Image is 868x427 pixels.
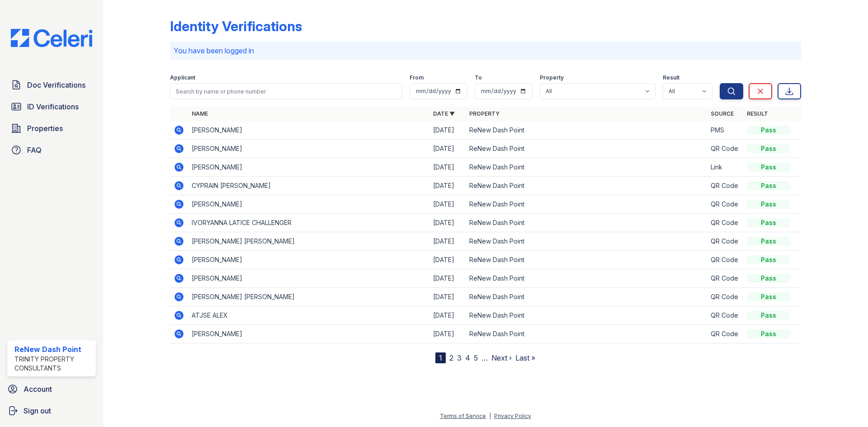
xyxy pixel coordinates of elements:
[707,177,743,195] td: QR Code
[410,74,424,81] label: From
[170,83,402,99] input: Search by name or phone number
[188,121,429,140] td: [PERSON_NAME]
[747,181,790,190] div: Pass
[466,195,707,214] td: ReNew Dash Point
[7,98,96,116] a: ID Verifications
[188,140,429,158] td: [PERSON_NAME]
[429,251,466,269] td: [DATE]
[27,145,42,155] span: FAQ
[707,288,743,306] td: QR Code
[747,200,790,209] div: Pass
[429,214,466,232] td: [DATE]
[466,251,707,269] td: ReNew Dash Point
[429,325,466,343] td: [DATE]
[4,29,99,47] img: CE_Logo_Blue-a8612792a0a2168367f1c8372b55b34899dd931a85d93a1a3d3e32e68fde9ad4.png
[707,306,743,325] td: QR Code
[170,18,302,34] div: Identity Verifications
[7,76,96,94] a: Doc Verifications
[429,269,466,288] td: [DATE]
[188,177,429,195] td: CYPRAIN [PERSON_NAME]
[14,355,92,373] div: Trinity Property Consultants
[747,144,790,153] div: Pass
[24,384,52,394] span: Account
[27,101,79,112] span: ID Verifications
[435,352,446,363] div: 1
[707,232,743,251] td: QR Code
[747,311,790,320] div: Pass
[489,413,491,419] div: |
[747,255,790,264] div: Pass
[7,119,96,137] a: Properties
[707,269,743,288] td: QR Code
[433,110,455,117] a: Date ▼
[188,306,429,325] td: ATJSE ALEX
[192,110,208,117] a: Name
[429,121,466,140] td: [DATE]
[4,402,99,420] a: Sign out
[747,163,790,172] div: Pass
[188,269,429,288] td: [PERSON_NAME]
[188,251,429,269] td: [PERSON_NAME]
[707,158,743,177] td: Link
[475,74,482,81] label: To
[747,329,790,338] div: Pass
[429,140,466,158] td: [DATE]
[188,195,429,214] td: [PERSON_NAME]
[474,353,478,362] a: 5
[747,126,790,135] div: Pass
[515,353,535,362] a: Last »
[466,177,707,195] td: ReNew Dash Point
[27,80,85,90] span: Doc Verifications
[747,218,790,227] div: Pass
[188,325,429,343] td: [PERSON_NAME]
[466,325,707,343] td: ReNew Dash Point
[707,140,743,158] td: QR Code
[707,251,743,269] td: QR Code
[457,353,462,362] a: 3
[747,274,790,283] div: Pass
[188,288,429,306] td: [PERSON_NAME] [PERSON_NAME]
[466,158,707,177] td: ReNew Dash Point
[174,45,797,56] p: You have been logged in
[491,353,512,362] a: Next ›
[170,74,195,81] label: Applicant
[27,123,63,134] span: Properties
[466,232,707,251] td: ReNew Dash Point
[481,352,488,363] span: …
[747,237,790,246] div: Pass
[494,413,531,419] a: Privacy Policy
[747,292,790,301] div: Pass
[449,353,453,362] a: 2
[429,177,466,195] td: [DATE]
[747,110,768,117] a: Result
[707,121,743,140] td: PMS
[7,141,96,159] a: FAQ
[466,269,707,288] td: ReNew Dash Point
[429,195,466,214] td: [DATE]
[466,288,707,306] td: ReNew Dash Point
[465,353,470,362] a: 4
[429,306,466,325] td: [DATE]
[466,214,707,232] td: ReNew Dash Point
[188,214,429,232] td: IVORYANNA LATICE CHALLENGER
[540,74,564,81] label: Property
[466,306,707,325] td: ReNew Dash Point
[711,110,734,117] a: Source
[24,405,51,416] span: Sign out
[429,288,466,306] td: [DATE]
[466,140,707,158] td: ReNew Dash Point
[663,74,679,81] label: Result
[429,158,466,177] td: [DATE]
[14,344,92,355] div: ReNew Dash Point
[188,158,429,177] td: [PERSON_NAME]
[4,380,99,398] a: Account
[469,110,500,117] a: Property
[188,232,429,251] td: [PERSON_NAME] [PERSON_NAME]
[429,232,466,251] td: [DATE]
[707,195,743,214] td: QR Code
[707,325,743,343] td: QR Code
[707,214,743,232] td: QR Code
[466,121,707,140] td: ReNew Dash Point
[440,413,486,419] a: Terms of Service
